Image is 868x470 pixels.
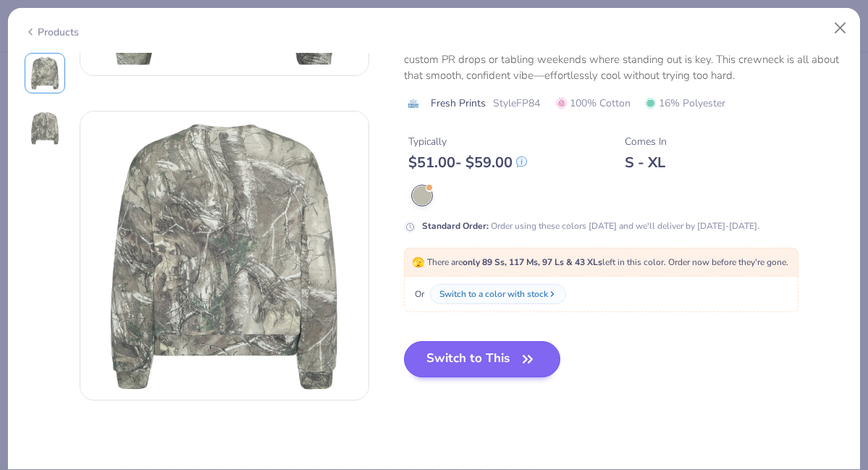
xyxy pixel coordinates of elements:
span: Style FP84 [493,96,540,111]
button: Close [827,14,854,42]
span: Or [412,288,424,301]
div: $ 51.00 - $ 59.00 [408,154,527,172]
span: Fresh Prints [431,96,486,111]
div: Typically [408,134,527,149]
div: Products [25,25,79,40]
img: Back [80,112,368,400]
button: Switch to This [404,341,561,377]
div: S - XL [625,154,667,172]
img: brand logo [404,98,424,109]
span: 🫣 [412,256,424,269]
button: Switch to a color with stock [430,284,566,304]
strong: only 89 Ss, 117 Ms, 97 Ls & 43 XLs [463,256,602,268]
div: Switch to a color with stock [439,288,548,301]
strong: Standard Order : [422,220,489,232]
div: Comes In [625,134,667,149]
div: Order using these colors [DATE] and we'll deliver by [DATE]-[DATE]. [422,219,759,232]
img: Back [28,111,62,146]
span: There are left in this color. Order now before they're gone. [412,256,788,268]
img: Front [28,56,62,91]
span: 100% Cotton [556,96,631,111]
span: 16% Polyester [645,96,725,111]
